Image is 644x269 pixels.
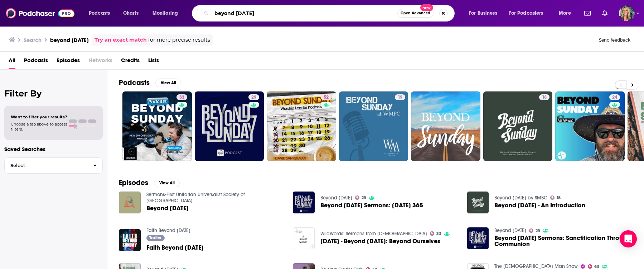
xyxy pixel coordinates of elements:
[320,238,440,244] a: September 1, 2019 - Beyond Sunday: Beyond Ourselves
[355,195,366,200] a: 29
[195,91,264,161] a: 29
[146,192,245,204] a: Sermons-First Unitarian Universalist Society of San Francisco
[581,7,594,19] a: Show notifications dropdown
[119,192,141,213] img: Beyond Sunday
[619,5,635,21] img: User Profile
[494,235,633,247] span: Beyond [DATE] Sermons: Sanctification Through Communion
[147,8,187,19] button: open menu
[146,205,189,211] a: Beyond Sunday
[4,88,103,99] h2: Filter By
[176,94,187,100] a: 33
[119,178,148,187] h2: Episodes
[324,94,329,101] span: 52
[398,94,402,101] span: 19
[469,8,497,18] span: For Business
[148,55,159,69] a: Lists
[251,94,256,101] span: 29
[154,179,180,187] button: View All
[50,37,89,43] h3: beyond [DATE]
[24,55,48,69] a: Podcasts
[494,195,547,201] a: Beyond Sunday by SMBC
[588,264,599,269] a: 63
[146,245,204,251] a: Faith Beyond Sunday
[293,227,315,249] img: September 1, 2019 - Beyond Sunday: Beyond Ourselves
[320,231,427,237] a: WildWords: Sermons from Wildwood Mennonite Church
[146,227,190,233] a: Faith Beyond Sunday
[494,227,526,233] a: Beyond Sunday
[6,6,74,20] img: Podchaser - Follow, Share and Rate Podcasts
[146,245,204,251] span: Faith Beyond [DATE]
[339,91,408,161] a: 19
[119,78,150,87] h2: Podcasts
[504,8,554,19] button: open menu
[119,178,180,187] a: EpisodesView All
[118,8,143,19] a: Charts
[123,8,139,18] span: Charts
[362,196,366,199] span: 29
[619,5,635,21] button: Show profile menu
[212,8,397,19] input: Search podcasts, credits, & more...
[320,202,423,208] span: Beyond [DATE] Sermons: [DATE] 365
[609,94,620,100] a: 24
[152,8,178,18] span: Monitoring
[320,238,440,244] span: [DATE] - Beyond [DATE]: Beyond Ourselves
[119,229,141,251] img: Faith Beyond Sunday
[529,228,540,233] a: 29
[401,11,430,15] span: Open Advanced
[620,230,637,247] div: Open Intercom Messenger
[149,236,161,240] span: Trailer
[179,94,184,101] span: 33
[11,114,67,119] span: Want to filter your results?
[559,8,571,18] span: More
[397,9,434,18] button: Open AdvancedNew
[395,94,405,100] a: 19
[467,192,489,213] a: Beyond Sunday - An Introduction
[9,55,15,69] a: All
[121,55,140,69] span: Credits
[4,157,103,174] button: Select
[539,94,549,100] a: 18
[436,232,441,235] span: 33
[146,205,189,211] span: Beyond [DATE]
[494,202,585,208] span: Beyond [DATE] - An Introduction
[320,195,352,201] a: Beyond Sunday
[95,36,147,44] a: Try an exact match
[155,79,181,87] button: View All
[199,5,461,22] div: Search podcasts, credits, & more...
[494,202,585,208] a: Beyond Sunday - An Introduction
[148,36,210,44] span: for more precise results
[430,231,441,236] a: 33
[5,163,87,168] span: Select
[321,94,331,100] a: 52
[293,192,315,213] img: Beyond Sunday Sermons: Easter 365
[88,55,112,69] span: Networks
[467,227,489,249] img: Beyond Sunday Sermons: Sanctification Through Communion
[536,229,540,232] span: 29
[57,55,80,69] a: Episodes
[320,202,423,208] a: Beyond Sunday Sermons: Easter 365
[483,91,553,161] a: 18
[494,235,633,247] a: Beyond Sunday Sermons: Sanctification Through Communion
[594,265,599,268] span: 63
[89,8,110,18] span: Podcasts
[599,7,610,19] a: Show notifications dropdown
[267,91,336,161] a: 52
[248,94,259,100] a: 29
[11,122,67,132] span: Choose a tab above to access filters.
[122,91,192,161] a: 33
[557,196,561,199] span: 18
[4,146,103,152] p: Saved Searches
[84,8,119,19] button: open menu
[24,37,42,43] h3: Search
[119,78,181,87] a: PodcastsView All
